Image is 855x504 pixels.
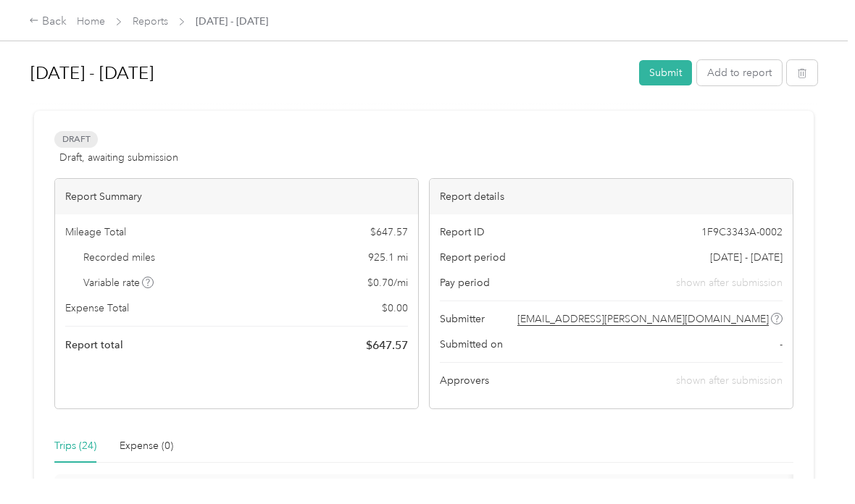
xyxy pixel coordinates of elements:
span: Expense Total [65,301,129,316]
span: Report ID [440,224,485,240]
span: Mileage Total [65,224,126,240]
span: Draft [54,131,98,148]
span: Submitter [440,311,485,327]
div: Back [29,13,67,30]
div: Expense (0) [120,438,173,454]
div: Report details [430,179,793,214]
div: Trips (24) [54,438,96,454]
button: Add to report [697,60,782,85]
span: Submitted on [440,337,503,352]
span: Draft, awaiting submission [59,150,178,165]
a: Reports [133,15,168,28]
span: Variable rate [83,275,154,290]
div: Report Summary [55,179,418,214]
span: Report period [440,250,506,265]
span: 925.1 mi [368,250,408,265]
span: Approvers [440,373,489,388]
button: Submit [639,60,692,85]
span: [DATE] - [DATE] [196,14,268,29]
span: Recorded miles [83,250,155,265]
h1: Aug 1 - 31, 2025 [30,56,629,91]
span: shown after submission [676,275,783,290]
span: $ 0.70 / mi [367,275,408,290]
span: $ 0.00 [382,301,408,316]
span: 1F9C3343A-0002 [701,224,783,240]
span: Report total [65,337,123,353]
a: Home [77,15,105,28]
span: - [780,337,783,352]
span: [DATE] - [DATE] [710,250,783,265]
span: shown after submission [676,374,783,387]
span: $ 647.57 [366,337,408,354]
span: $ 647.57 [370,224,408,240]
span: Pay period [440,275,490,290]
iframe: Everlance-gr Chat Button Frame [774,423,855,504]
